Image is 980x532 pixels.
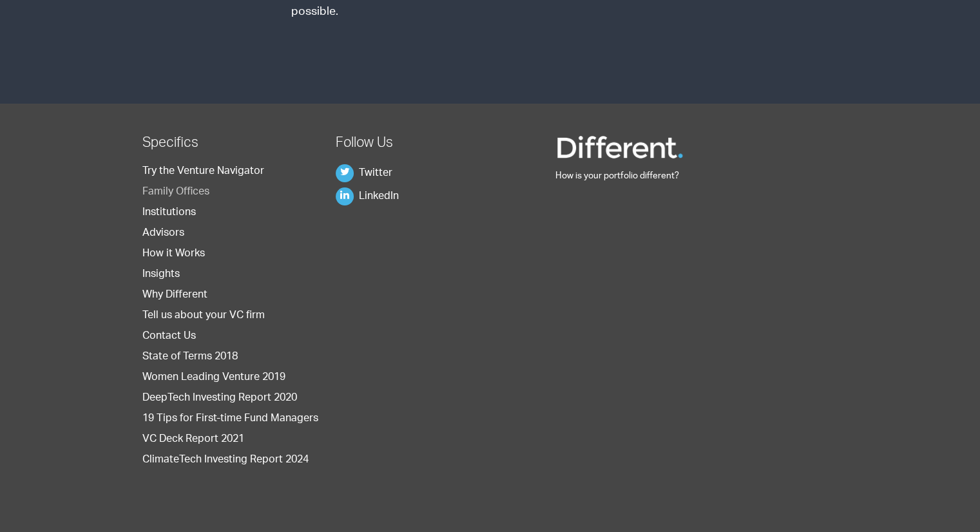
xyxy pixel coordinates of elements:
[142,167,264,177] a: Try the Venture Navigator
[142,135,323,153] h2: Specifics
[336,135,517,153] h2: Follow Us
[142,208,196,218] a: Institutions
[336,192,399,202] a: LinkedIn
[142,373,285,383] a: Women Leading Venture 2019
[142,290,207,301] a: Why Different
[142,414,318,424] a: 19 Tips for First-time Fund Managers
[142,270,180,280] a: Insights
[142,435,244,445] a: VC Deck Report 2021
[142,311,265,321] a: Tell us about your VC firm
[142,352,238,363] a: State of Terms 2018
[142,455,309,466] a: ClimateTech Investing Report 2024
[142,394,297,404] a: DeepTech Investing Report 2020
[142,187,209,198] a: Family Offices
[555,169,838,184] p: How is your portfolio different?
[336,169,392,179] a: Twitter
[555,135,684,160] img: Different Funds
[142,332,196,342] a: Contact Us
[142,249,205,260] a: How it Works
[142,229,184,239] a: Advisors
